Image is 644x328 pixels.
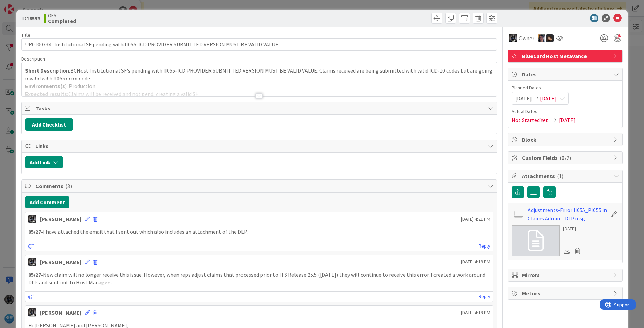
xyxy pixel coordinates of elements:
[479,292,490,301] a: Reply
[14,1,31,9] span: Support
[540,94,557,102] span: [DATE]
[40,215,82,223] div: [PERSON_NAME]
[522,70,610,78] span: Dates
[25,156,63,168] button: Add Link
[509,34,517,42] img: KG
[563,225,583,232] div: [DATE]
[546,34,554,42] img: ZB
[522,154,610,162] span: Custom Fields
[560,154,571,161] span: ( 0/2 )
[528,206,608,222] a: Adjustments-Error II055_PI055 in Claims Admin _ DLP.msg
[21,38,497,51] input: type card name here...
[28,228,490,236] p: I have attached the email that I sent out which also includes an attachment of the DLP.
[35,142,484,150] span: Links
[461,258,490,265] span: [DATE] 4:19 PM
[26,15,40,22] b: 18553
[28,258,36,266] img: KG
[25,67,69,74] strong: Short Description
[21,32,30,38] label: Title
[512,116,548,124] span: Not Started Yet
[35,104,484,112] span: Tasks
[40,308,82,317] div: [PERSON_NAME]
[515,94,532,102] span: [DATE]
[522,172,610,180] span: Attachments
[538,34,545,42] img: TC
[479,242,490,250] a: Reply
[563,247,571,255] div: Download
[48,13,76,18] span: OEA
[512,108,619,115] span: Actual Dates
[28,215,36,223] img: KG
[28,271,43,278] strong: 05/27-
[28,228,43,235] strong: 05/27-
[522,52,610,60] span: BlueCard Host Metavance
[512,84,619,91] span: Planned Dates
[35,182,484,190] span: Comments
[28,308,36,317] img: KG
[40,258,82,266] div: [PERSON_NAME]
[559,116,576,124] span: [DATE]
[21,56,45,62] span: Description
[65,183,72,189] span: ( 3 )
[25,196,69,208] button: Add Comment
[461,216,490,223] span: [DATE] 4:21 PM
[461,309,490,316] span: [DATE] 4:18 PM
[519,34,534,42] span: Owner
[28,271,490,286] p: New claim will no longer receive this issue. However, when reps adjust claims that processed prio...
[522,135,610,144] span: Block
[25,67,493,82] p: :BCHost Institutional SF's pending with II055-ICD PROVIDER SUBMITTED VERSION MUST BE VALID VALUE....
[557,173,563,179] span: ( 1 )
[48,18,76,24] b: Completed
[25,118,73,131] button: Add Checklist
[21,14,40,22] span: ID
[522,271,610,279] span: Mirrors
[522,289,610,297] span: Metrics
